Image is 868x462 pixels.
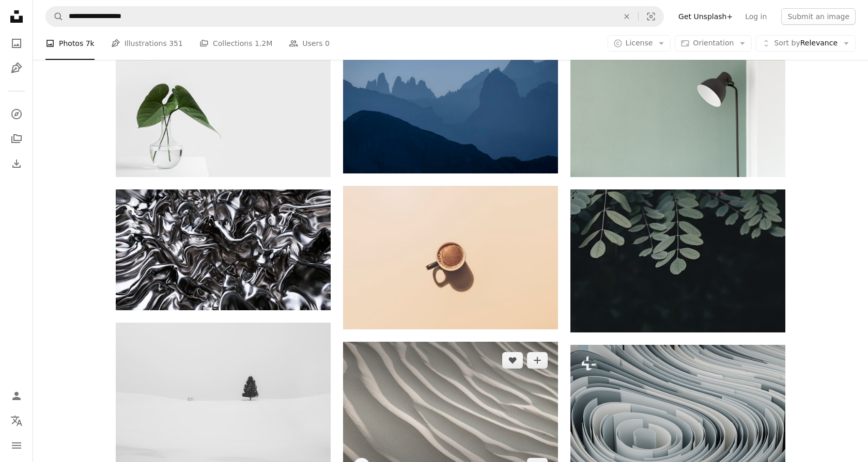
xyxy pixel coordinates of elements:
[169,38,183,49] span: 351
[116,189,331,310] img: a close up of a metal surface with wavy lines
[6,153,27,174] a: Download History
[343,30,558,173] img: a group of mountains in the distance with a blue sky
[756,35,856,52] button: Sort byRelevance
[6,6,27,29] a: Home — Unsplash
[116,99,331,108] a: green leafed plant on clear glass vase filled with water
[675,35,752,52] button: Orientation
[46,7,64,26] button: Search Unsplash
[45,6,664,27] form: Find visuals sitewide
[6,410,27,431] button: Language
[111,27,183,60] a: Illustrations 351
[672,8,739,25] a: Get Unsplash+
[739,8,773,25] a: Log in
[325,38,330,49] span: 0
[255,38,272,49] span: 1.2M
[343,186,558,329] img: brown ceramic teacup
[6,435,27,456] button: Menu
[570,33,785,177] img: black floor lamp at the corner
[343,97,558,106] a: a group of mountains in the distance with a blue sky
[570,411,785,421] a: a very large group of papers that are stacked together
[343,408,558,418] a: sand dune
[693,39,734,47] span: Orientation
[289,27,330,60] a: Users 0
[774,38,838,49] span: Relevance
[6,129,27,149] a: Collections
[774,39,800,47] span: Sort by
[527,352,548,369] button: Add to Collection
[570,100,785,109] a: black floor lamp at the corner
[6,104,27,124] a: Explore
[570,256,785,265] a: green leafed plant in closeup shot
[6,58,27,78] a: Illustrations
[116,389,331,399] a: pine tree covered with snow
[199,27,272,60] a: Collections 1.2M
[626,39,653,47] span: License
[639,7,663,26] button: Visual search
[615,7,638,26] button: Clear
[116,245,331,254] a: a close up of a metal surface with wavy lines
[6,386,27,406] a: Log in / Sign up
[781,8,856,25] button: Submit an image
[570,189,785,332] img: green leafed plant in closeup shot
[343,252,558,262] a: brown ceramic teacup
[6,33,27,54] a: Photos
[116,31,331,177] img: green leafed plant on clear glass vase filled with water
[608,35,671,52] button: License
[502,352,523,369] button: Like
